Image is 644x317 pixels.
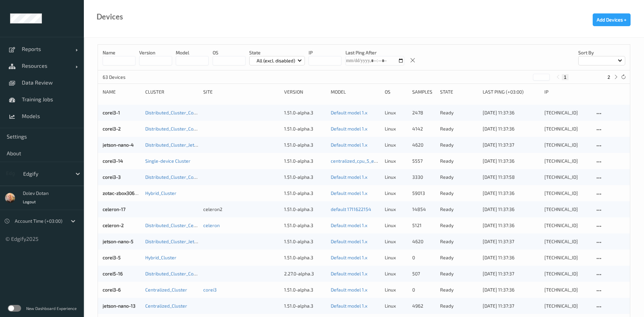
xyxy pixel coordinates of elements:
p: linux [385,206,408,213]
div: [TECHNICAL_ID] [544,158,590,164]
div: 2.27.0-alpha.3 [284,270,326,277]
a: zotac-zbox3060-1 [103,190,141,196]
a: Default model 1.x [331,190,367,196]
div: 59013 [412,190,435,197]
div: [TECHNICAL_ID] [544,270,590,277]
p: ready [440,254,478,261]
div: [TECHNICAL_ID] [544,174,590,180]
p: OS [213,49,246,56]
div: 1.51.0-alpha.3 [284,238,326,245]
p: linux [385,303,408,309]
div: [DATE] 11:37:37 [483,142,540,148]
div: 0 [412,254,435,261]
div: 1.51.0-alpha.3 [284,222,326,229]
button: 1 [562,74,569,80]
a: Centralized_Cluster [145,303,187,309]
div: 1.51.0-alpha.3 [284,254,326,261]
a: corei3-14 [103,158,123,164]
a: centralized_cpu_5_epochs [DATE] 06:59 [DATE] 03:59 Auto Save [331,158,466,164]
a: celeron-2 [103,222,124,228]
div: 2478 [412,109,435,116]
p: State [249,49,305,56]
div: [TECHNICAL_ID] [544,286,590,293]
p: ready [440,206,478,213]
div: [DATE] 11:37:36 [483,254,540,261]
div: 1.51.0-alpha.3 [284,125,326,132]
div: celeron2 [203,206,279,213]
a: Single-device Cluster [145,158,191,164]
p: linux [385,174,408,180]
p: linux [385,270,408,277]
a: Default model 1.x [331,110,367,115]
div: [DATE] 11:37:36 [483,109,540,116]
p: ready [440,158,478,164]
a: Default model 1.x [331,255,367,260]
p: linux [385,142,408,148]
div: [DATE] 11:37:37 [483,238,540,245]
p: linux [385,238,408,245]
p: ready [440,125,478,132]
div: 4620 [412,142,435,148]
a: corei3-5 [103,255,121,260]
a: Distributed_Cluster_Corei3 [145,126,202,131]
p: ready [440,109,478,116]
div: Last Ping (+03:00) [483,89,540,95]
a: Default model 1.x [331,239,367,244]
div: [TECHNICAL_ID] [544,190,590,197]
p: ready [440,238,478,245]
p: linux [385,158,408,164]
a: Default model 1.x [331,222,367,228]
div: [DATE] 11:37:36 [483,125,540,132]
div: 1.51.0-alpha.3 [284,303,326,309]
p: ready [440,270,478,277]
button: Add Devices + [593,13,631,26]
p: 63 Devices [103,74,153,81]
div: [TECHNICAL_ID] [544,238,590,245]
a: Default model 1.x [331,271,367,276]
a: Distributed_Cluster_Corei3 [145,174,202,180]
a: corei3-6 [103,287,121,293]
a: Hybrid_Cluster [145,255,176,260]
a: celeron [203,222,220,228]
div: 1.51.0-alpha.3 [284,206,326,213]
div: OS [385,89,408,95]
a: Distributed_Cluster_JetsonNano [145,142,213,148]
a: corei3 [203,287,217,293]
p: linux [385,190,408,197]
div: [TECHNICAL_ID] [544,303,590,309]
a: Default model 1.x [331,287,367,293]
p: ready [440,286,478,293]
div: [DATE] 11:37:37 [483,270,540,277]
a: default 1711622154 [331,206,371,212]
div: [TECHNICAL_ID] [544,142,590,148]
a: celeron-17 [103,206,125,212]
p: Name [103,49,136,56]
div: [DATE] 11:37:37 [483,303,540,309]
div: Devices [97,13,123,20]
p: ready [440,222,478,229]
div: 507 [412,270,435,277]
div: [DATE] 11:37:36 [483,222,540,229]
a: Distributed_Cluster_JetsonNano [145,239,213,244]
p: ready [440,303,478,309]
p: ready [440,174,478,180]
div: Site [203,89,279,95]
p: linux [385,254,408,261]
a: jetson-nano-4 [103,142,134,148]
a: Default model 1.x [331,303,367,309]
a: corei3-1 [103,110,120,115]
div: [TECHNICAL_ID] [544,254,590,261]
a: Default model 1.x [331,126,367,131]
a: corei5-16 [103,271,123,276]
div: State [440,89,478,95]
div: 1.51.0-alpha.3 [284,286,326,293]
div: 14854 [412,206,435,213]
a: corei3-3 [103,174,121,180]
a: Distributed_Cluster_Corei5 [145,271,202,276]
p: Last Ping After [345,49,404,56]
div: 1.51.0-alpha.3 [284,158,326,164]
p: model [176,49,209,56]
div: [DATE] 11:37:36 [483,190,540,197]
div: 0 [412,286,435,293]
div: Cluster [145,89,199,95]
